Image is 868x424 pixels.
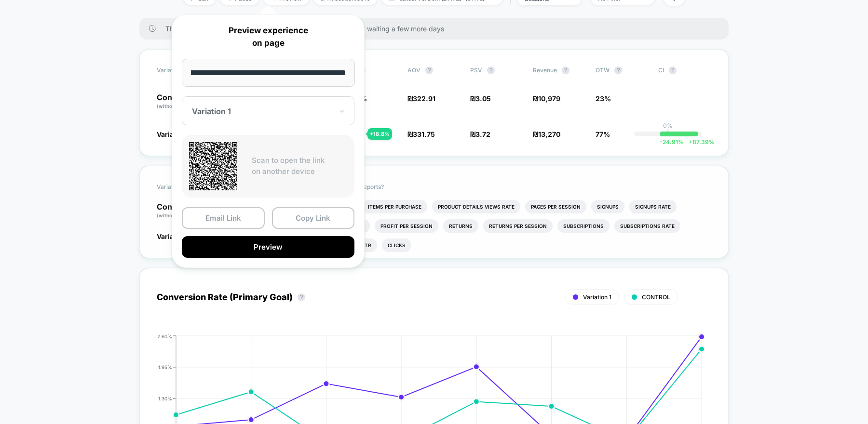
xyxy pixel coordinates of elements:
[367,128,392,140] div: + 18.8 %
[382,238,411,252] li: Clicks
[591,200,624,213] li: Signups
[443,219,478,233] li: Returns
[538,130,560,138] span: 13,270
[407,94,435,103] span: ₪
[157,232,191,240] span: Variation 1
[596,94,611,103] span: 23%
[425,66,433,74] button: ?
[667,129,669,136] p: |
[538,94,560,103] span: 10,979
[642,293,670,301] span: CONTROL
[157,103,200,109] span: (without changes)
[660,138,684,146] span: -24.91 %
[684,138,715,146] span: 87.39 %
[470,66,482,74] span: PSV
[663,122,673,129] p: 0%
[272,207,355,229] button: Copy Link
[298,293,305,301] button: ?
[614,66,622,74] button: ?
[182,236,354,258] button: Preview
[182,207,265,229] button: Email Link
[157,130,191,138] span: Variation 1
[158,364,172,370] tspan: 1.95%
[629,200,677,213] li: Signups Rate
[157,333,172,339] tspan: 2.60%
[596,66,649,74] span: OTW
[658,96,711,110] span: ---
[157,66,210,74] span: Variation
[470,94,491,103] span: ₪
[252,155,347,177] p: Scan to open the link on another device
[407,130,435,138] span: ₪
[525,200,586,213] li: Pages Per Session
[470,130,490,138] span: ₪
[157,183,210,191] span: Variation
[658,66,711,74] span: CI
[157,212,200,218] span: (without changes)
[475,130,490,138] span: 3.72
[407,66,420,74] span: AOV
[533,130,560,138] span: ₪
[483,219,553,233] li: Returns Per Session
[475,94,491,103] span: 3.05
[487,66,495,74] button: ?
[298,183,712,190] p: Would like to see more reports?
[689,138,692,146] span: +
[362,200,427,213] li: Items Per Purchase
[165,25,709,33] span: There are still no statistically significant results. We recommend waiting a few more days
[157,203,217,219] p: Control
[614,219,680,233] li: Subscriptions Rate
[432,200,520,213] li: Product Details Views Rate
[562,66,570,74] button: ?
[158,395,172,401] tspan: 1.30%
[157,93,210,110] p: Control
[182,25,354,49] p: Preview experience on page
[375,219,438,233] li: Profit Per Session
[533,94,560,103] span: ₪
[669,66,677,74] button: ?
[413,94,435,103] span: 322.91
[533,66,557,74] span: Revenue
[413,130,435,138] span: 331.75
[583,293,611,301] span: Variation 1
[596,130,610,138] span: 77%
[557,219,610,233] li: Subscriptions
